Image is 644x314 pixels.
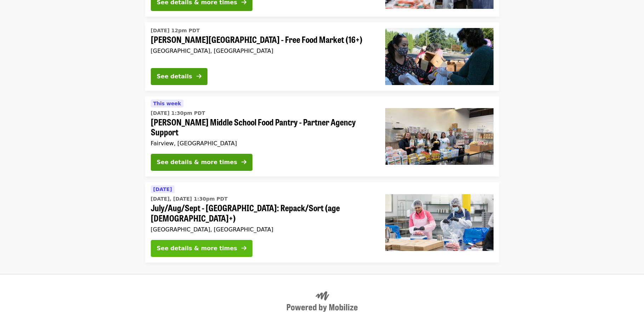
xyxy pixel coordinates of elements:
[287,291,358,312] img: Powered by Mobilize
[151,47,374,54] div: [GEOGRAPHIC_DATA], [GEOGRAPHIC_DATA]
[385,194,494,251] img: July/Aug/Sept - Beaverton: Repack/Sort (age 10+) organized by Oregon Food Bank
[151,27,200,34] time: [DATE] 12pm PDT
[151,110,205,117] time: [DATE] 1:30pm PDT
[157,244,237,253] div: See details & more times
[151,240,252,257] button: See details & more times
[241,245,246,252] i: arrow-right icon
[196,73,201,80] i: arrow-right icon
[151,195,228,203] time: [DATE], [DATE] 1:30pm PDT
[151,203,374,223] span: July/Aug/Sept - [GEOGRAPHIC_DATA]: Repack/Sort (age [DEMOGRAPHIC_DATA]+)
[151,68,207,85] button: See details
[385,108,494,165] img: Reynolds Middle School Food Pantry - Partner Agency Support organized by Oregon Food Bank
[145,96,499,177] a: See details for "Reynolds Middle School Food Pantry - Partner Agency Support"
[151,226,374,233] div: [GEOGRAPHIC_DATA], [GEOGRAPHIC_DATA]
[153,101,181,106] span: This week
[157,72,192,81] div: See details
[241,159,246,166] i: arrow-right icon
[157,158,237,167] div: See details & more times
[145,182,499,263] a: See details for "July/Aug/Sept - Beaverton: Repack/Sort (age 10+)"
[151,117,374,138] span: [PERSON_NAME] Middle School Food Pantry - Partner Agency Support
[145,22,499,90] a: See details for "Sitton Elementary - Free Food Market (16+)"
[151,154,252,171] button: See details & more times
[151,34,374,45] span: [PERSON_NAME][GEOGRAPHIC_DATA] - Free Food Market (16+)
[385,28,494,85] img: Sitton Elementary - Free Food Market (16+) organized by Oregon Food Bank
[151,140,374,147] div: Fairview, [GEOGRAPHIC_DATA]
[153,186,172,192] span: [DATE]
